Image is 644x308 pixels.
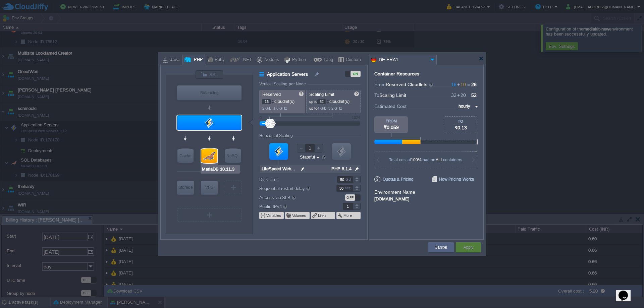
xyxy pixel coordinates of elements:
button: More [343,213,353,218]
div: NoSQL [225,148,241,163]
label: Environment Name [374,189,415,195]
div: NoSQL Databases [225,148,241,163]
span: 10 [457,82,466,87]
label: Public IPv4 [259,203,327,210]
div: 0 [260,116,262,120]
div: GB [345,176,352,183]
p: cloudlet(s) [262,97,303,104]
span: Quotas & Pricing [374,176,414,182]
div: VPS [201,181,218,194]
span: Estimated Cost [374,103,407,110]
button: Variables [266,213,282,218]
button: Volumes [292,213,307,218]
span: Scaling Limit [309,92,334,97]
div: Storage [177,181,194,194]
div: PHP [192,55,203,65]
span: 52 [471,93,477,98]
span: 2 GiB, 1.6 GHz [262,106,287,110]
div: ON [351,71,361,77]
button: Cancel [435,244,447,251]
div: TO [444,119,477,123]
span: Reserved [262,92,281,97]
button: Apply [463,244,473,251]
div: sec [345,185,352,191]
div: Java [168,55,179,65]
span: ₹0.059 [384,125,399,130]
label: Disk Limit [259,176,327,183]
span: + [457,82,461,87]
div: FROM [374,119,408,123]
div: Horizontal Scaling [259,133,294,138]
span: = [466,82,471,87]
span: = [466,93,471,98]
div: Python [290,55,306,65]
div: 1024 [352,116,360,120]
div: Lang [322,55,333,65]
span: ₹0.13 [454,125,467,130]
span: 4 GiB, 3.2 GHz [317,106,342,110]
div: Vertical Scaling per Node [259,82,308,86]
span: From [374,82,386,87]
span: 26 [471,82,477,87]
label: Access via SLB [259,194,327,201]
div: Create New Layer [177,208,241,222]
span: 32 [451,93,457,98]
button: Links [318,213,327,218]
span: up to [309,100,317,104]
iframe: chat widget [616,281,637,301]
div: Node.js [262,55,279,65]
label: Sequential restart delay [259,185,327,192]
div: Balancing [177,85,241,100]
div: Custom [344,55,361,65]
div: .NET [240,55,252,65]
div: Application Servers [177,115,241,130]
span: How Pricing Works [432,176,474,182]
div: Load Balancer [177,85,241,100]
div: [DOMAIN_NAME] [374,195,478,201]
span: up to [309,106,317,110]
div: Create New Layer [225,181,241,194]
div: OFF [345,194,355,201]
div: SQL Databases [201,148,217,163]
span: + [457,93,461,98]
span: 20 [457,93,466,98]
span: Reserved Cloudlets [386,82,434,87]
span: To [374,93,379,98]
span: Scaling Limit [379,93,406,98]
div: Storage Containers [177,181,194,195]
span: 16 [451,82,457,87]
div: Cache [177,148,194,163]
p: cloudlet(s) [309,97,358,104]
div: Ruby [213,55,225,65]
div: Elastic VPS [201,181,218,195]
div: Container Resources [374,71,419,76]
